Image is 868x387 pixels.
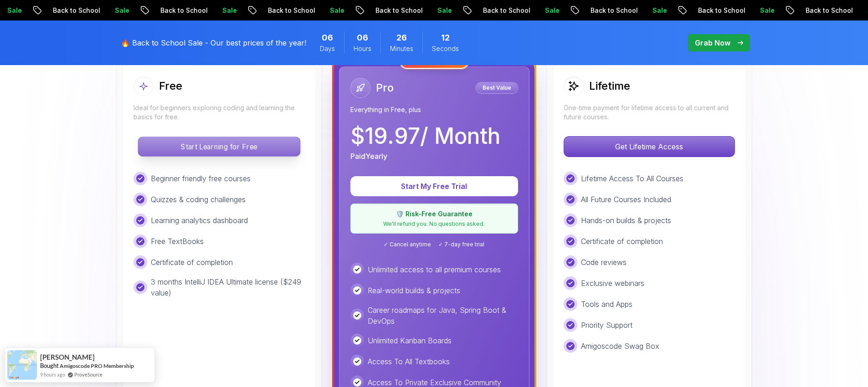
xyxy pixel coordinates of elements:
p: Back to School [261,6,323,15]
p: Sale [323,6,352,15]
p: Back to School [583,6,645,15]
p: Sale [538,6,567,15]
a: Get Lifetime Access [564,142,735,151]
p: Back to School [46,6,108,15]
p: Unlimited Kanban Boards [368,335,452,346]
p: Lifetime Access To All Courses [581,173,683,184]
span: Bought [40,362,59,369]
p: Get Lifetime Access [564,137,734,157]
p: Start Learning for Free [138,137,300,156]
p: Back to School [153,6,215,15]
h2: Pro [376,81,394,95]
a: ProveSource [74,371,103,378]
h2: Lifetime [589,79,630,93]
p: Certificate of completion [581,236,663,247]
h2: Free [159,79,182,93]
p: One-time payment for lifetime access to all current and future courses. [564,103,735,122]
p: Exclusive webinars [581,278,644,289]
p: 🔥 Back to School Sale - Our best prices of the year! [121,37,306,48]
p: Sale [645,6,674,15]
span: 6 Days [322,31,333,44]
p: Amigoscode Swag Box [581,341,659,351]
span: ✓ Cancel anytime [384,241,431,248]
span: Minutes [390,44,413,53]
p: Sale [215,6,244,15]
p: 🛡️ Risk-Free Guarantee [356,209,512,219]
p: Sale [108,6,137,15]
p: Beginner friendly free courses [151,173,251,184]
span: 9 hours ago [40,371,65,378]
p: Sale [430,6,459,15]
p: Grab Now [695,37,730,48]
span: 6 Hours [357,31,368,44]
span: ✓ 7-day free trial [438,241,484,248]
a: Amigoscode PRO Membership [60,362,134,369]
p: Paid Yearly [350,151,387,162]
p: 3 months IntelliJ IDEA Ultimate license ($249 value) [151,276,305,298]
p: $ 19.97 / Month [350,125,500,147]
p: Back to School [691,6,753,15]
span: [PERSON_NAME] [40,353,95,361]
p: Sale [753,6,782,15]
a: Start Learning for Free [134,142,305,151]
p: Learning analytics dashboard [151,215,248,226]
span: 26 Minutes [396,31,407,44]
p: Code reviews [581,257,627,268]
p: Access To All Textbooks [368,356,450,367]
p: Career roadmaps for Java, Spring Boot & DevOps [368,305,518,326]
span: Days [320,44,335,53]
button: Start My Free Trial [350,176,518,196]
p: Certificate of completion [151,257,233,268]
p: Priority Support [581,320,632,331]
p: Tools and Apps [581,299,632,310]
img: provesource social proof notification image [7,350,37,380]
button: Start Learning for Free [138,137,300,157]
span: 12 Seconds [441,31,450,44]
button: Get Lifetime Access [564,136,735,157]
p: Back to School [368,6,430,15]
p: We'll refund you. No questions asked. [356,220,512,228]
p: Free TextBooks [151,236,204,247]
p: Quizzes & coding challenges [151,194,246,205]
a: Start My Free Trial [350,182,518,191]
p: Best Value [477,83,517,92]
p: All Future Courses Included [581,194,671,205]
p: Back to School [798,6,860,15]
p: Everything in Free, plus [350,105,518,114]
p: Ideal for beginners exploring coding and learning the basics for free. [134,103,305,122]
span: Hours [354,44,371,53]
p: Start My Free Trial [361,181,507,192]
p: Real-world builds & projects [368,285,460,296]
p: Hands-on builds & projects [581,215,671,226]
p: Unlimited access to all premium courses [368,264,501,275]
p: Back to School [476,6,538,15]
span: Seconds [432,44,459,53]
